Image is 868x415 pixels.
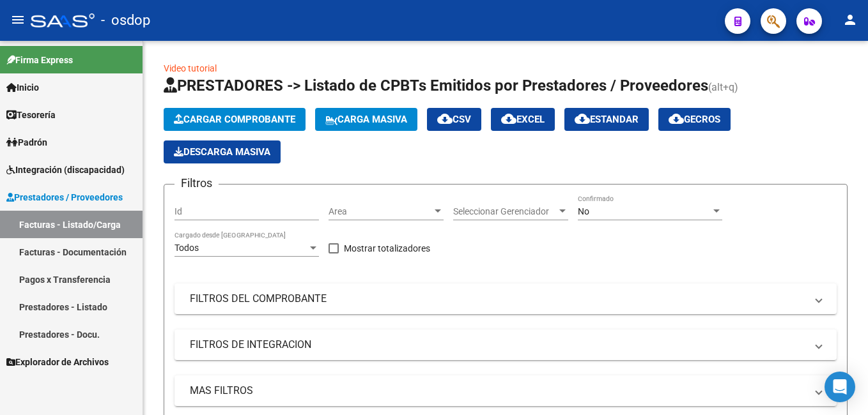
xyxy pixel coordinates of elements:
span: Todos [174,243,199,253]
span: Carga Masiva [325,114,407,125]
mat-icon: cloud_download [501,111,516,126]
h3: Filtros [174,174,219,192]
span: Mostrar totalizadores [344,241,430,256]
span: - osdop [101,6,150,34]
a: Video tutorial [164,63,217,73]
span: Prestadores / Proveedores [6,190,123,204]
button: Carga Masiva [315,108,417,131]
button: Descarga Masiva [164,140,281,163]
span: Estandar [575,114,639,125]
mat-panel-title: FILTROS DEL COMPROBANTE [190,292,806,306]
span: Descarga Masiva [174,146,270,158]
mat-icon: cloud_download [575,111,590,126]
mat-expansion-panel-header: MAS FILTROS [174,375,837,406]
span: EXCEL [501,114,545,125]
div: Open Intercom Messenger [825,372,855,402]
span: Area [329,206,432,217]
button: CSV [427,108,481,131]
mat-panel-title: FILTROS DE INTEGRACION [190,338,806,352]
span: PRESTADORES -> Listado de CPBTs Emitidos por Prestadores / Proveedores [164,77,708,94]
button: EXCEL [491,108,555,131]
button: Cargar Comprobante [164,108,306,131]
span: Firma Express [6,53,73,67]
span: Seleccionar Gerenciador [453,206,557,217]
mat-icon: person [842,12,858,27]
app-download-masive: Descarga masiva de comprobantes (adjuntos) [164,140,281,163]
span: Tesorería [6,108,56,122]
mat-panel-title: MAS FILTROS [190,384,806,398]
span: Explorador de Archivos [6,355,109,369]
span: Integración (discapacidad) [6,163,125,177]
span: Gecros [669,114,720,125]
span: CSV [437,114,471,125]
mat-icon: cloud_download [437,111,453,126]
mat-icon: cloud_download [669,111,684,126]
span: Inicio [6,80,39,94]
mat-icon: menu [10,12,26,27]
span: Cargar Comprobante [174,114,295,125]
mat-expansion-panel-header: FILTROS DEL COMPROBANTE [174,283,837,314]
span: No [578,206,589,216]
button: Gecros [658,108,731,131]
span: (alt+q) [708,81,738,93]
span: Padrón [6,135,47,149]
button: Estandar [564,108,649,131]
mat-expansion-panel-header: FILTROS DE INTEGRACION [174,329,837,360]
